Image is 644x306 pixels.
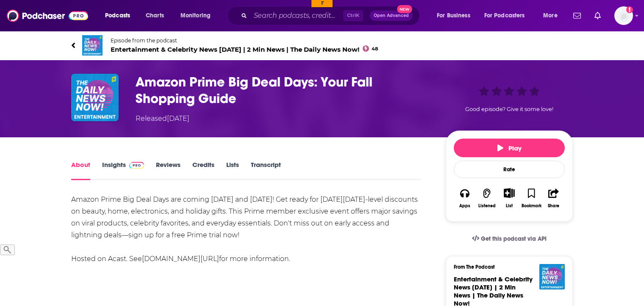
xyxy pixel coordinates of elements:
span: Ctrl K [343,10,363,21]
span: More [543,10,558,22]
span: New [397,5,412,13]
img: hlodeiro [21,3,31,14]
span: Good episode? Give it some love! [465,106,553,112]
span: Open Advanced [374,14,409,18]
div: List [506,203,513,209]
div: Rate [454,161,565,178]
a: Charts [140,9,169,22]
a: Show notifications dropdown [591,8,604,23]
button: Open AdvancedNew [370,11,413,21]
button: Share [543,183,565,214]
div: Listened [478,203,496,209]
a: Copy [144,8,158,15]
a: Transcript [251,161,281,180]
svg: Add a profile image [626,6,633,13]
span: Episode from the podcast [111,37,378,44]
div: Show More ButtonList [498,183,520,214]
a: InsightsPodchaser Pro [102,161,144,180]
input: Search podcasts, credits, & more... [250,9,343,22]
img: Podchaser - Follow, Share and Rate Podcasts [7,8,88,24]
button: Play [454,139,565,157]
span: 48 [372,47,378,51]
a: Reviews [156,161,180,180]
a: [DOMAIN_NAME][URL] [142,255,219,263]
button: Show More Button [500,188,518,198]
img: Entertainment & Celebrity News Today | 2 Min News | The Daily News Now! [82,35,103,56]
div: Amazon Prime Big Deal Days are coming [DATE] and [DATE]! Get ready for [DATE][DATE]-level discoun... [71,194,421,265]
span: Monitoring [180,10,211,22]
input: ASIN, PO, Alias, + more... [45,3,113,14]
button: open menu [99,9,141,22]
button: Apps [454,183,476,214]
span: Entertainment & Celebrity News [DATE] | 2 Min News | The Daily News Now! [111,45,378,53]
button: open menu [479,9,537,22]
button: Show profile menu [614,6,633,25]
a: Lists [226,161,239,180]
a: Get this podcast via API [465,228,553,249]
span: Logged in as HLodeiro [614,6,633,25]
a: Entertainment & Celebrity News Today | 2 Min News | The Daily News Now!Episode from the podcastEn... [71,35,573,56]
span: Get this podcast via API [481,235,547,242]
a: Credits [192,161,214,180]
a: Clear [158,8,172,15]
img: Entertainment & Celebrity News Today | 2 Min News | The Daily News Now! [539,264,565,289]
img: Amazon Prime Big Deal Days: Your Fall Shopping Guide [71,74,119,121]
a: Show notifications dropdown [570,8,584,23]
button: Listened [476,183,498,214]
button: open menu [431,9,481,22]
img: Podchaser Pro [129,162,144,169]
input: ASIN [130,2,171,8]
div: Share [548,203,559,209]
span: For Business [437,10,470,22]
a: About [71,161,90,180]
img: User Profile [614,6,633,25]
span: For Podcasters [484,10,525,22]
button: open menu [175,9,222,22]
button: Bookmark [520,183,542,214]
span: Charts [146,10,164,22]
div: Apps [459,203,470,209]
span: Podcasts [105,10,130,22]
h1: Amazon Prime Big Deal Days: Your Fall Shopping Guide [136,74,432,107]
span: Play [497,144,522,152]
h3: From The Podcast [454,264,558,270]
a: View [130,8,144,15]
div: Search podcasts, credits, & more... [235,6,428,25]
div: Released [DATE] [136,114,189,124]
div: Bookmark [522,203,541,209]
button: open menu [537,9,568,22]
